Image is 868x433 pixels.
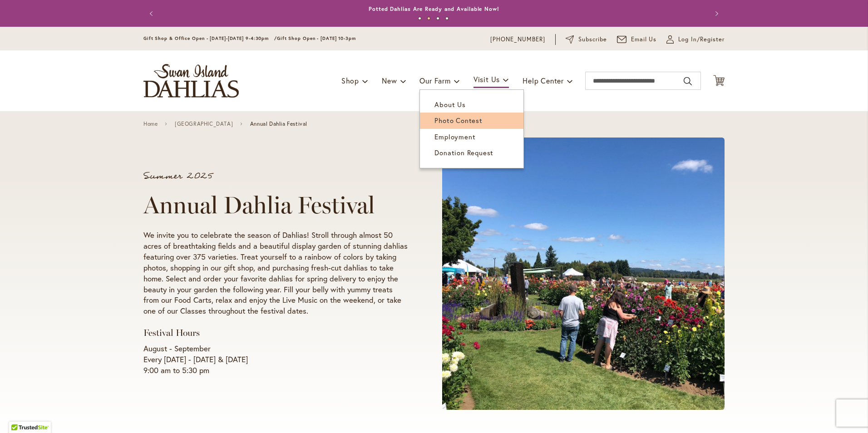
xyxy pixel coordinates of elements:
[617,35,657,44] a: Email Us
[175,121,233,127] a: [GEOGRAPHIC_DATA]
[143,343,408,376] p: August - September Every [DATE] - [DATE] & [DATE] 9:00 am to 5:30 pm
[143,5,162,23] button: Previous
[706,5,725,23] button: Next
[666,35,725,44] a: Log In/Register
[277,35,356,41] span: Gift Shop Open - [DATE] 10-3pm
[250,121,307,127] span: Annual Dahlia Festival
[678,35,725,44] span: Log In/Register
[436,17,439,20] button: 3 of 4
[473,74,500,84] span: Visit Us
[143,64,239,98] a: store logo
[418,17,421,20] button: 1 of 4
[143,192,408,219] h1: Annual Dahlia Festival
[490,35,545,44] a: [PHONE_NUMBER]
[143,230,408,317] p: We invite you to celebrate the season of Dahlias! Stroll through almost 50 acres of breathtaking ...
[143,327,408,339] h3: Festival Hours
[427,17,430,20] button: 2 of 4
[578,35,607,44] span: Subscribe
[143,172,408,181] p: Summer 2025
[445,17,449,20] button: 4 of 4
[434,100,465,109] span: About Us
[143,35,277,41] span: Gift Shop & Office Open - [DATE]-[DATE] 9-4:30pm /
[382,76,397,85] span: New
[523,76,564,85] span: Help Center
[434,148,493,157] span: Donation Request
[369,5,499,12] a: Potted Dahlias Are Ready and Available Now!
[434,132,475,141] span: Employment
[341,76,359,85] span: Shop
[566,35,607,44] a: Subscribe
[419,76,450,85] span: Our Farm
[434,116,482,125] span: Photo Contest
[631,35,657,44] span: Email Us
[143,121,158,127] a: Home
